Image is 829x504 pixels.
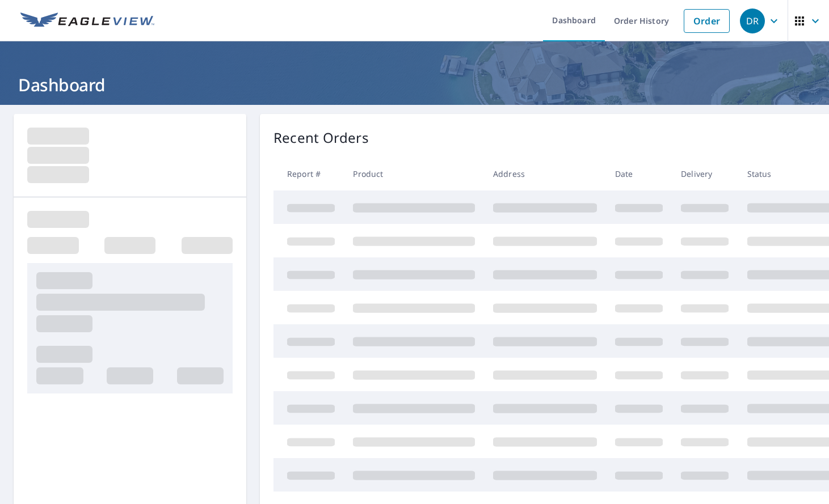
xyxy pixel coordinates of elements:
th: Date [606,157,672,190]
h1: Dashboard [14,73,815,96]
th: Product [344,157,484,190]
img: EV Logo [20,12,154,29]
p: Recent Orders [273,128,369,148]
th: Report # [273,157,344,190]
div: DR [740,9,765,33]
th: Delivery [672,157,738,190]
a: Order [684,9,730,33]
th: Address [484,157,606,190]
